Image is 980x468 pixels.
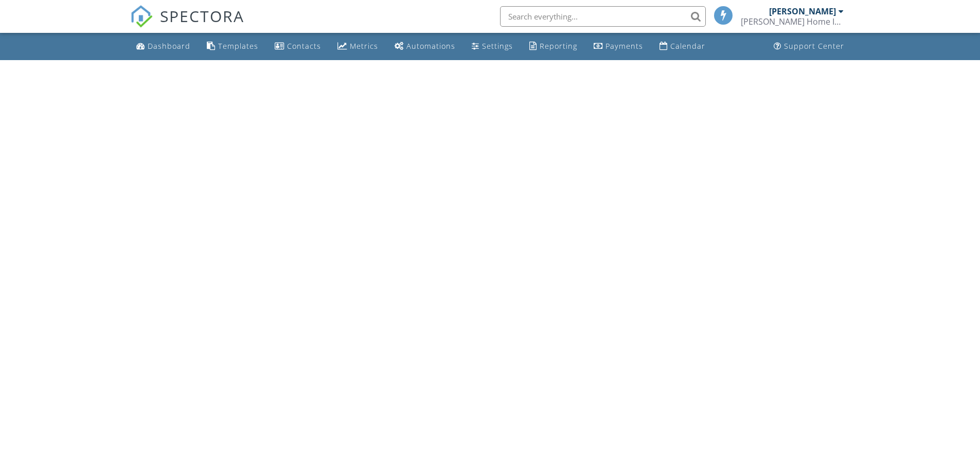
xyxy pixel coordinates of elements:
[784,41,844,51] div: Support Center
[769,6,836,16] div: [PERSON_NAME]
[218,41,258,51] div: Templates
[132,37,194,56] a: Dashboard
[605,41,643,51] div: Payments
[741,16,844,27] div: Brogden Home Inspections, LLC
[160,5,244,27] span: SPECTORA
[670,41,705,51] div: Calendar
[500,6,706,27] input: Search everything...
[350,41,378,51] div: Metrics
[482,41,513,51] div: Settings
[770,37,848,56] a: Support Center
[390,37,459,56] a: Automations (Basic)
[468,37,517,56] a: Settings
[540,41,577,51] div: Reporting
[271,37,325,56] a: Contacts
[406,41,455,51] div: Automations
[525,37,581,56] a: Reporting
[287,41,321,51] div: Contacts
[655,37,709,56] a: Calendar
[590,37,647,56] a: Payments
[130,5,153,28] img: The Best Home Inspection Software - Spectora
[130,14,244,35] a: SPECTORA
[333,37,382,56] a: Metrics
[148,41,190,51] div: Dashboard
[203,37,262,56] a: Templates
